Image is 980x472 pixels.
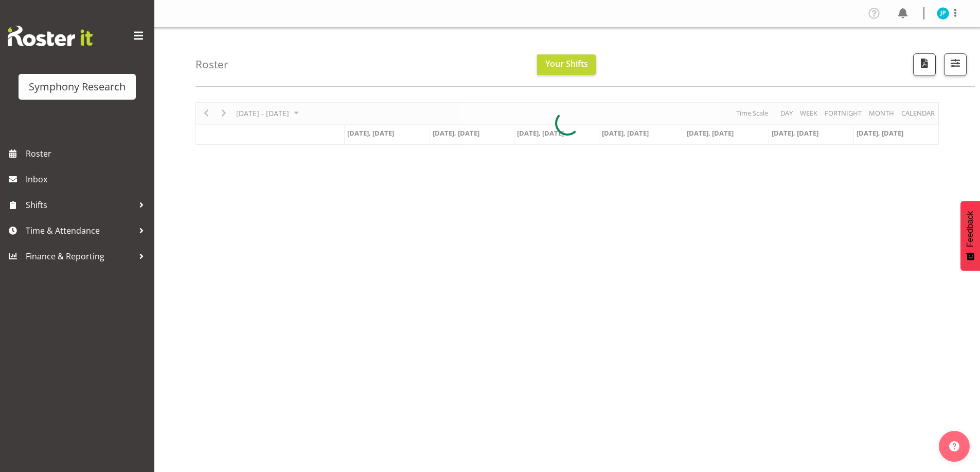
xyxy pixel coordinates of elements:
[545,58,588,69] span: Your Shifts
[29,79,126,95] div: Symphony Research
[966,211,975,247] span: Feedback
[8,26,93,46] img: Rosterit website logo
[26,172,149,187] span: Inbox
[937,7,949,20] img: jake-pringle11873.jpg
[26,249,134,264] span: Finance & Reporting
[944,53,967,76] button: Filter Shifts
[949,441,959,451] img: help-xxl-2.png
[26,146,149,161] span: Roster
[537,54,596,75] button: Your Shifts
[913,53,936,76] button: Download a PDF of the roster according to the set date range.
[26,223,134,238] span: Time & Attendance
[26,197,134,213] span: Shifts
[960,201,980,271] button: Feedback - Show survey
[195,59,228,70] h4: Roster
